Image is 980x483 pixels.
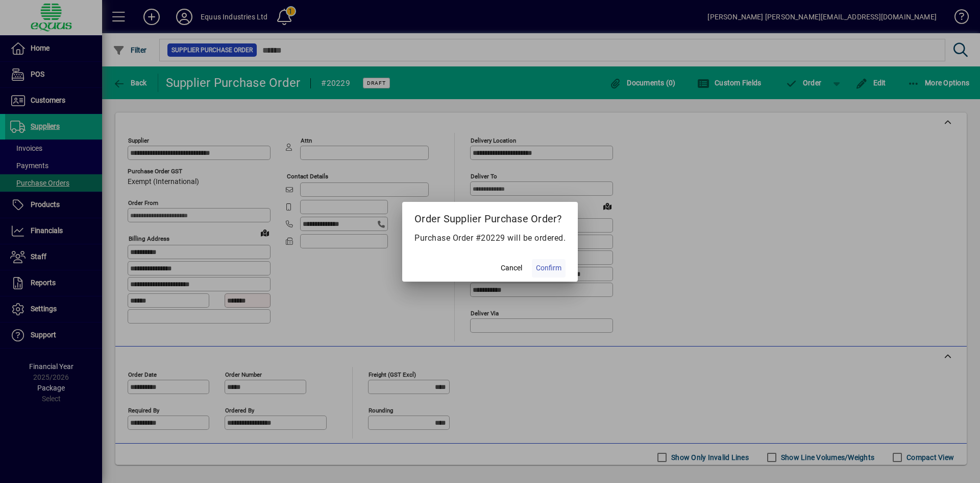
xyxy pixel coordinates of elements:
[501,263,522,273] span: Cancel
[536,263,561,273] span: Confirm
[402,202,578,232] h2: Order Supplier Purchase Order?
[414,232,566,244] p: Purchase Order #20229 will be ordered.
[495,259,528,278] button: Cancel
[532,259,566,278] button: Confirm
